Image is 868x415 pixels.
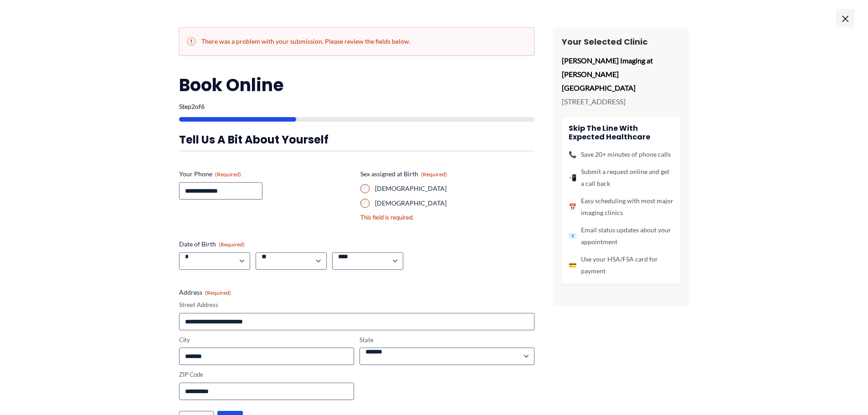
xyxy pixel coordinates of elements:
h3: Your Selected Clinic [562,36,680,47]
h3: Tell us a bit about yourself [179,133,534,147]
h2: Book Online [179,74,534,96]
label: [DEMOGRAPHIC_DATA] [375,184,534,193]
span: 2 [191,102,195,110]
span: 6 [201,102,205,110]
p: [PERSON_NAME] Imaging at [PERSON_NAME][GEOGRAPHIC_DATA] [562,54,680,94]
span: 📧 [569,230,576,242]
h2: There was a problem with your submission. Please review the fields below. [187,37,527,46]
span: 💳 [569,259,576,271]
li: Email status updates about your appointment [569,224,673,248]
span: 📞 [569,149,576,160]
legend: Date of Birth [179,240,245,249]
label: Street Address [179,301,534,309]
span: × [836,9,854,27]
li: Save 20+ minutes of phone calls [569,149,673,160]
li: Submit a request online and get a call back [569,166,673,190]
label: State [360,336,534,344]
p: Step of [179,103,534,110]
span: (Required) [205,289,231,296]
span: 📲 [569,172,576,184]
li: Easy scheduling with most major imaging clinics [569,195,673,219]
legend: Sex assigned at Birth [360,169,447,179]
label: [DEMOGRAPHIC_DATA] [375,199,534,208]
div: This field is required. [360,213,534,222]
span: (Required) [219,241,245,248]
span: (Required) [215,171,241,178]
label: City [179,336,354,344]
span: 📅 [569,201,576,213]
legend: Address [179,288,231,297]
label: Your Phone [179,169,353,179]
label: ZIP Code [179,370,354,379]
p: [STREET_ADDRESS] [562,95,680,108]
span: (Required) [421,171,447,178]
h4: Skip the line with Expected Healthcare [569,124,673,141]
li: Use your HSA/FSA card for payment [569,253,673,277]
